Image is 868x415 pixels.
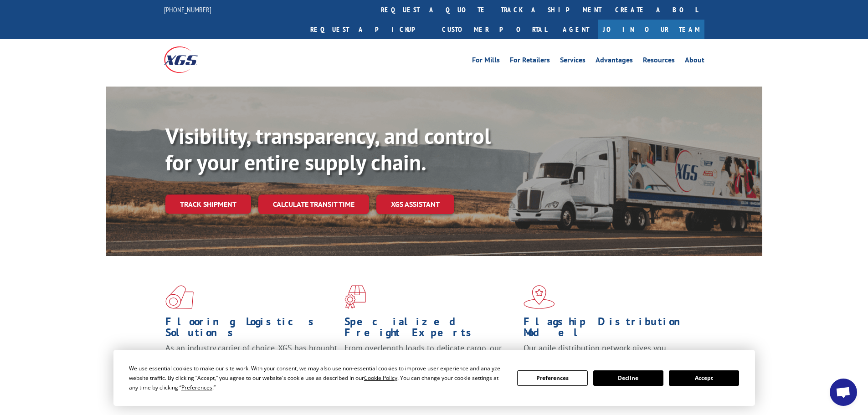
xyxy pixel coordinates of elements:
[593,370,663,386] button: Decline
[364,374,397,382] span: Cookie Policy
[598,20,704,39] a: Join Our Team
[524,285,555,309] img: xgs-icon-flagship-distribution-model-red
[165,285,194,309] img: xgs-icon-total-supply-chain-intelligence-red
[685,56,704,67] a: About
[165,343,337,375] span: As an industry carrier of choice, XGS has brought innovation and dedication to flooring logistics...
[258,195,369,214] a: Calculate transit time
[510,56,550,67] a: For Retailers
[524,316,696,343] h1: Flagship Distribution Model
[554,20,598,39] a: Agent
[129,364,506,392] div: We use essential cookies to make our site work. With your consent, we may also use non-essential ...
[376,195,454,214] a: XGS ASSISTANT
[344,285,366,309] img: xgs-icon-focused-on-flooring-red
[165,122,491,176] b: Visibility, transparency, and control for your entire supply chain.
[303,20,435,39] a: Request a pickup
[164,5,211,14] a: [PHONE_NUMBER]
[669,370,739,386] button: Accept
[560,56,586,67] a: Services
[643,56,675,67] a: Resources
[344,343,517,383] p: From overlength loads to delicate cargo, our experienced staff knows the best way to move your fr...
[472,56,500,67] a: For Mills
[524,343,691,364] span: Our agile distribution network gives you nationwide inventory management on demand.
[165,316,338,343] h1: Flooring Logistics Solutions
[181,384,212,391] span: Preferences
[344,316,517,343] h1: Specialized Freight Experts
[165,195,251,214] a: Track shipment
[113,350,755,406] div: Cookie Consent Prompt
[517,370,587,386] button: Preferences
[435,20,554,39] a: Customer Portal
[830,379,857,406] div: Open chat
[596,56,633,67] a: Advantages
